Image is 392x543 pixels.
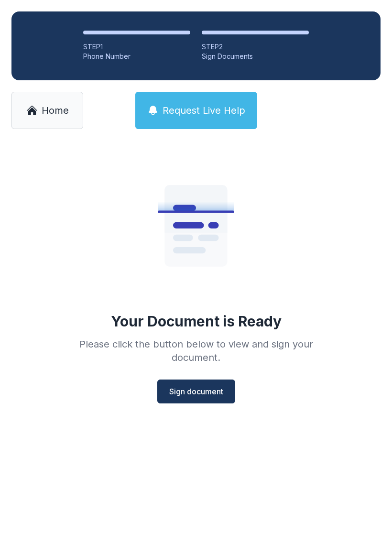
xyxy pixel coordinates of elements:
div: Please click the button below to view and sign your document. [58,337,334,364]
div: Your Document is Ready [111,313,282,330]
span: Home [42,104,69,117]
div: Sign Documents [202,52,309,61]
div: STEP 2 [202,42,309,52]
div: STEP 1 [83,42,190,52]
span: Request Live Help [163,104,245,117]
div: Phone Number [83,52,190,61]
span: Sign document [169,386,223,397]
